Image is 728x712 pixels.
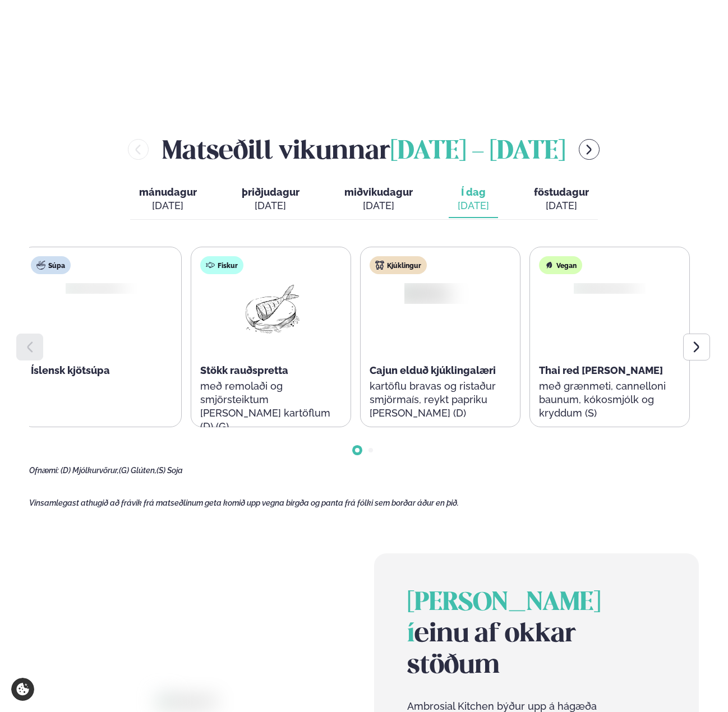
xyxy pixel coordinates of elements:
[407,591,601,647] span: [PERSON_NAME] í
[375,261,384,270] img: chicken.svg
[206,261,215,270] img: fish.svg
[119,466,156,475] span: (G) Glúten,
[162,131,565,168] h2: Matseðill vikunnar
[139,199,197,212] div: [DATE]
[539,364,663,376] span: Thai red [PERSON_NAME]
[368,448,373,452] span: Go to slide 2
[534,199,589,212] div: [DATE]
[29,498,459,507] span: Vinsamlegast athugið að frávik frá matseðlinum geta komið upp vegna birgða og panta frá fólki sem...
[539,256,582,274] div: Vegan
[355,448,360,452] span: Go to slide 1
[449,181,498,218] button: Í dag [DATE]
[235,283,307,335] img: Fish.png
[156,466,183,475] span: (S) Soja
[31,364,110,376] span: Íslensk kjötsúpa
[128,139,149,160] button: menu-btn-left
[458,186,489,199] span: Í dag
[242,186,300,198] span: þriðjudagur
[61,282,120,294] img: Soup.png
[568,282,632,294] img: Vegan.png
[29,466,59,475] span: Ofnæmi:
[242,199,300,212] div: [DATE]
[545,261,554,270] img: Vegan.svg
[579,139,600,160] button: menu-btn-right
[370,364,496,376] span: Cajun elduð kjúklingalæri
[344,186,413,198] span: miðvikudagur
[344,199,413,212] div: [DATE]
[370,380,511,420] p: kartöflu bravas og ristaður smjörmaís, reykt papriku [PERSON_NAME] (D)
[36,261,45,270] img: soup.svg
[61,466,119,475] span: (D) Mjólkurvörur,
[335,181,422,218] button: miðvikudagur [DATE]
[390,140,565,164] span: [DATE] - [DATE]
[200,256,243,274] div: Fiskur
[534,186,589,198] span: föstudagur
[397,281,483,306] img: Chicken-thighs.png
[407,588,666,682] h2: einu af okkar stöðum
[130,181,206,218] button: mánudagur [DATE]
[525,181,598,218] button: föstudagur [DATE]
[11,678,34,701] a: Cookie settings
[539,380,680,420] p: með grænmeti, cannelloni baunum, kókosmjólk og kryddum (S)
[370,256,427,274] div: Kjúklingur
[200,380,342,433] p: með remolaði og smjörsteiktum [PERSON_NAME] kartöflum (D) (G)
[31,256,71,274] div: Súpa
[200,364,288,376] span: Stökk rauðspretta
[233,181,308,218] button: þriðjudagur [DATE]
[139,186,197,198] span: mánudagur
[458,199,489,212] div: [DATE]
